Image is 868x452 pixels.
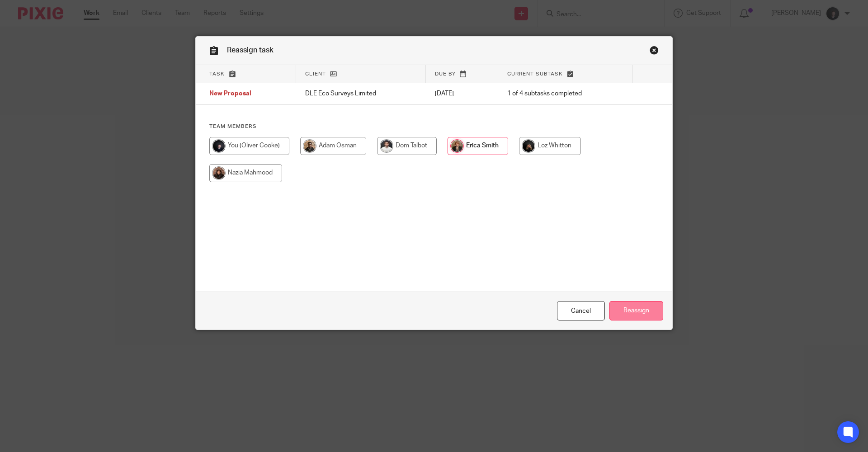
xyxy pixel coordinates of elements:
[435,71,456,76] span: Due by
[650,46,659,58] a: Close this dialog window
[507,71,563,76] span: Current subtask
[305,71,326,76] span: Client
[209,91,251,97] span: New Proposal
[498,83,633,105] td: 1 of 4 subtasks completed
[305,89,416,98] p: DLE Eco Surveys Limited
[557,301,605,320] a: Close this dialog window
[209,71,225,76] span: Task
[227,47,274,54] span: Reassign task
[609,301,663,320] input: Reassign
[435,89,489,98] p: [DATE]
[209,123,659,130] h4: Team members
